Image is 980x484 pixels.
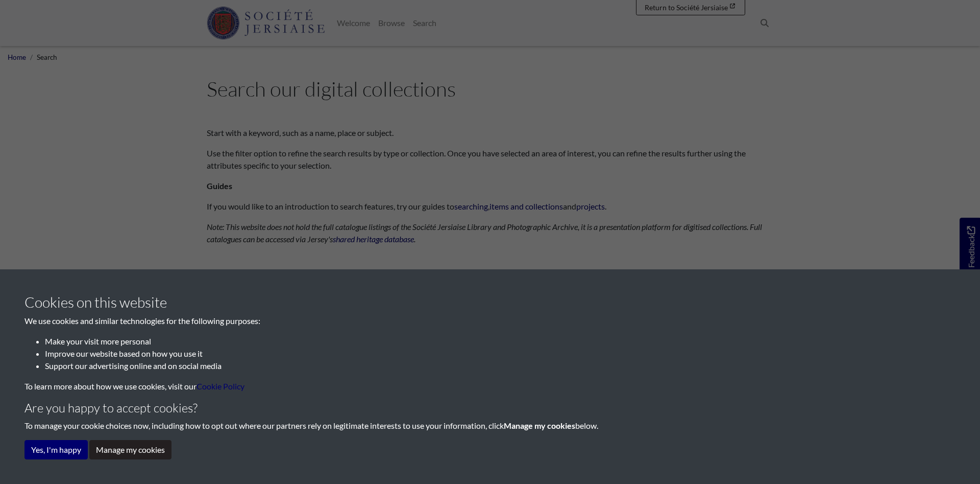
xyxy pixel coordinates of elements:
[24,294,955,311] h3: Cookies on this website
[45,348,955,360] li: Improve our website based on how you use it
[89,440,171,459] button: Manage my cookies
[45,360,955,372] li: Support our advertising online and on social media
[24,380,955,393] p: To learn more about how we use cookies, visit our
[504,421,575,430] strong: Manage my cookies
[24,440,88,459] button: Yes, I'm happy
[45,335,955,348] li: Make your visit more personal
[24,315,955,327] p: We use cookies and similar technologies for the following purposes:
[24,420,955,432] p: To manage your cookie choices now, including how to opt out where our partners rely on legitimate...
[197,381,244,391] a: learn more about cookies
[24,401,955,416] h4: Are you happy to accept cookies?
